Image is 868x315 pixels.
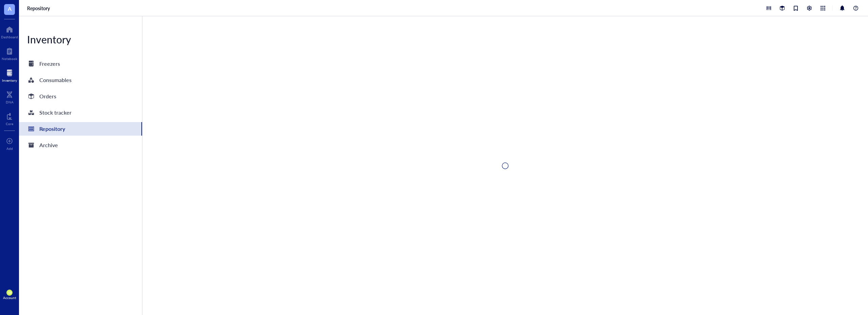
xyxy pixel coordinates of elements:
div: Orders [39,92,56,101]
a: Repository [27,5,51,11]
div: Freezers [39,59,60,68]
span: GB [8,291,11,294]
div: Inventory [2,78,17,82]
div: Account [3,296,16,300]
a: Dashboard [1,24,18,39]
div: Consumables [39,75,72,85]
div: Stock tracker [39,108,72,117]
div: Notebook [2,57,17,61]
div: Core [6,122,13,126]
a: Inventory [2,67,17,82]
a: Core [6,111,13,126]
div: Dashboard [1,35,18,39]
div: Add [6,146,13,151]
a: Consumables [19,73,142,87]
a: DNA [6,89,14,104]
a: Orders [19,90,142,103]
a: Freezers [19,57,142,71]
a: Archive [19,138,142,152]
div: Inventory [19,33,142,46]
a: Repository [19,122,142,136]
div: DNA [6,100,14,104]
div: Repository [39,124,65,134]
span: A [8,4,12,13]
a: Stock tracker [19,106,142,119]
a: Notebook [2,46,17,61]
div: Archive [39,140,58,150]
